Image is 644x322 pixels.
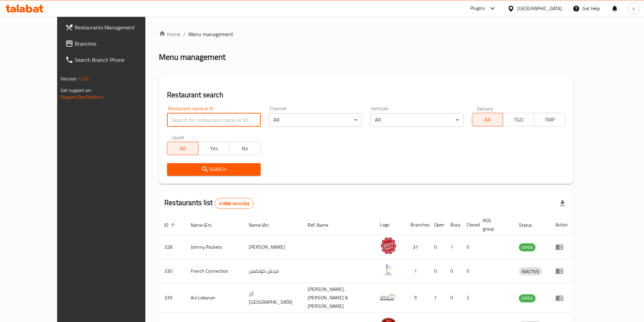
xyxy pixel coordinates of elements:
a: Search Branch Phone [60,52,165,68]
h2: Restaurant search [167,90,565,100]
button: TMP [534,113,565,126]
a: Restaurants Management [60,19,165,35]
span: Name (En) [191,221,220,229]
label: Delivery [477,106,494,111]
li: / [183,30,186,38]
div: Menu [555,267,568,275]
span: All [475,115,501,125]
span: Ref. Name [308,221,337,229]
td: 0 [445,259,461,283]
input: Search for restaurant name or ID.. [167,113,260,127]
div: All [370,113,463,127]
div: OPEN [519,294,535,302]
span: Name (Ar) [249,221,278,229]
td: أرز [GEOGRAPHIC_DATA] [243,283,302,313]
td: 330 [159,259,185,283]
div: Menu [555,243,568,251]
td: 1 [429,283,445,313]
th: Open [429,215,445,235]
button: No [229,142,261,155]
div: Export file [554,195,571,212]
div: Total records count [215,198,254,209]
span: OPEN [519,294,535,302]
span: Search [172,165,255,174]
span: 1.0.0 [78,74,89,83]
td: 37 [405,235,429,259]
td: [PERSON_NAME],[PERSON_NAME] & [PERSON_NAME] [302,283,375,313]
span: s [633,5,635,12]
td: 0 [461,259,477,283]
span: Status [519,221,541,229]
td: Arz Lebanon [185,283,243,313]
span: ID [164,221,177,229]
h2: Restaurants list [164,198,254,209]
a: Support.OpsPlatform [61,93,103,101]
td: 328 [159,235,185,259]
span: POS group [483,217,505,233]
button: TGO [503,113,534,126]
h2: Menu management [159,52,225,63]
nav: breadcrumb [159,30,573,38]
label: Upsell [172,135,184,140]
button: Yes [198,142,230,155]
span: Branches [75,40,159,48]
td: 0 [445,283,461,313]
span: All [170,144,196,153]
td: 2 [461,283,477,313]
th: Logo [375,215,405,235]
span: TMP [537,115,563,125]
td: فرنش كونكشن [243,259,302,283]
button: All [472,113,503,126]
span: Yes [201,144,227,153]
span: OPEN [519,244,535,251]
div: [GEOGRAPHIC_DATA] [517,5,562,12]
td: 0 [461,235,477,259]
td: [PERSON_NAME] [243,235,302,259]
div: INACTIVE [519,267,542,275]
button: All [167,142,198,155]
div: All [269,113,362,127]
div: OPEN [519,243,535,251]
th: Busy [445,215,461,235]
span: Menu management [188,30,233,38]
th: Closed [461,215,477,235]
button: Search [167,163,260,176]
img: French Connection [380,261,397,278]
td: Johnny Rockets [185,235,243,259]
td: French Connection [185,259,243,283]
th: Action [550,215,573,235]
span: Search Branch Phone [75,56,159,64]
span: 41868 record(s) [215,200,253,207]
span: INACTIVE [519,268,542,275]
td: 9 [405,283,429,313]
td: 1 [445,235,461,259]
img: Johnny Rockets [380,237,397,254]
td: 0 [429,259,445,283]
span: No [232,144,258,153]
a: Branches [60,35,165,52]
img: Arz Lebanon [380,288,397,305]
span: Get support on: [61,86,92,95]
th: Branches [405,215,429,235]
div: Menu [555,294,568,302]
span: Version: [61,74,77,83]
a: Home [159,30,181,38]
td: 0 [429,235,445,259]
span: TGO [506,115,531,125]
td: 1 [405,259,429,283]
span: Restaurants Management [75,23,159,31]
td: 339 [159,283,185,313]
div: Plugins [470,4,485,13]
